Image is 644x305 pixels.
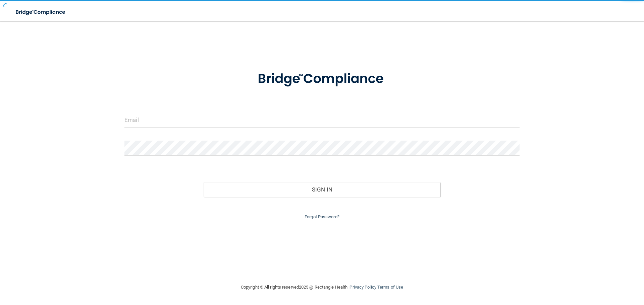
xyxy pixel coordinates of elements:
input: Email [124,112,520,128]
button: Sign In [204,182,441,197]
img: bridge_compliance_login_screen.278c3ca4.svg [10,5,72,19]
a: Privacy Policy [350,285,376,290]
div: Copyright © All rights reserved 2025 @ Rectangle Health | | [200,277,444,298]
a: Terms of Use [377,285,403,290]
a: Forgot Password? [305,214,339,219]
img: bridge_compliance_login_screen.278c3ca4.svg [244,62,400,96]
